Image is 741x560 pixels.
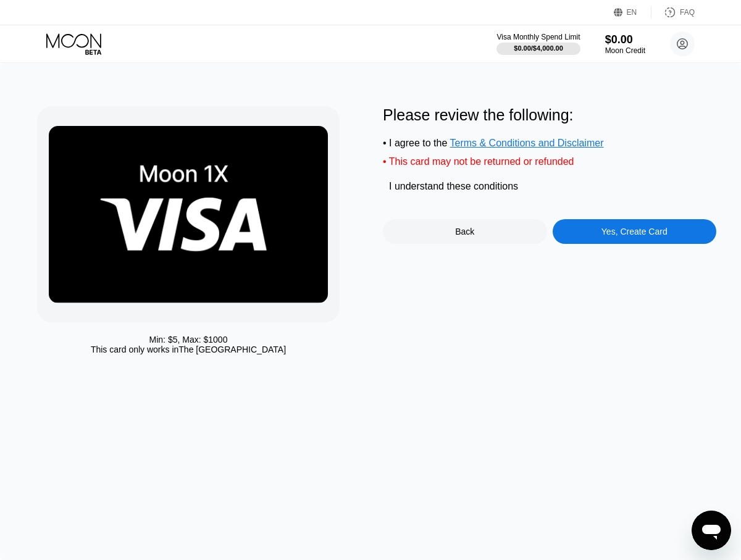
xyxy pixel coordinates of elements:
[389,181,518,192] div: I understand these conditions
[91,345,286,354] div: This card only works in The [GEOGRAPHIC_DATA]
[383,156,716,167] div: • This card may not be returned or refunded
[680,8,695,17] div: FAQ
[514,44,563,52] div: $0.00 / $4,000.00
[601,227,668,236] div: Yes, Create Card
[605,46,645,55] div: Moon Credit
[614,6,651,19] div: EN
[605,33,645,46] div: $0.00
[383,219,547,244] div: Back
[383,138,716,149] div: • I agree to the
[692,511,731,550] iframe: Button to launch messaging window
[383,106,716,124] div: Please review the following:
[553,219,717,244] div: Yes, Create Card
[627,8,637,17] div: EN
[496,33,580,41] div: Visa Monthly Spend Limit
[455,227,474,236] div: Back
[651,6,695,19] div: FAQ
[149,335,228,345] div: Min: $ 5 , Max: $ 1000
[450,138,604,148] span: Terms & Conditions and Disclaimer
[496,33,580,55] div: Visa Monthly Spend Limit$0.00/$4,000.00
[605,33,645,55] div: $0.00Moon Credit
